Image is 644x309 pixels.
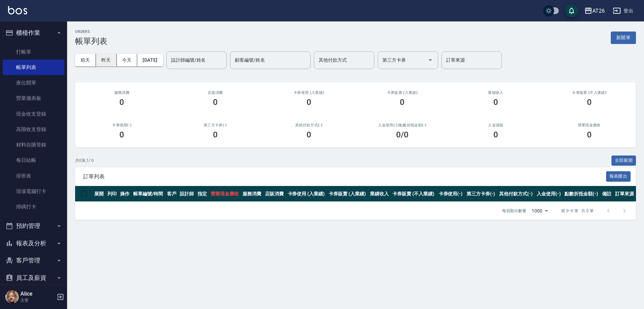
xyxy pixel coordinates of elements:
h2: 入金使用(-) /點數折抵金額(-) [364,123,441,127]
img: Person [5,290,19,304]
h2: 卡券販賣 (不入業績) [550,90,628,95]
button: 今天 [117,54,138,66]
img: Logo [8,6,27,14]
p: 每頁顯示數量 [502,208,526,214]
th: 營業現金應收 [209,186,241,202]
button: 客戶管理 [3,252,64,269]
button: 登出 [610,5,636,17]
th: 業績收入 [368,186,391,202]
a: 掃碼打卡 [3,199,64,214]
th: 備註 [600,186,613,202]
th: 第三方卡券(-) [465,186,498,202]
h3: 0 [307,98,311,107]
a: 現金收支登錄 [3,106,64,122]
th: 訂單來源 [613,186,636,202]
th: 卡券販賣 (入業績) [327,186,368,202]
button: 報表及分析 [3,235,64,252]
h2: 卡券使用 (入業績) [270,90,347,95]
h3: 0 [119,130,124,139]
h3: 0 [493,98,498,107]
button: 昨天 [96,54,117,66]
th: 帳單編號/時間 [131,186,165,202]
th: 點數折抵金額(-) [563,186,600,202]
h2: 卡券使用(-) [83,123,161,127]
button: Open [425,55,436,65]
h3: 0 [213,130,218,139]
th: 卡券使用 (入業績) [286,186,327,202]
h2: 業績收入 [457,90,535,95]
a: 帳單列表 [3,60,64,75]
h3: 0 [213,98,218,107]
h3: 0 /0 [396,130,409,139]
button: 全部展開 [611,156,636,166]
th: 操作 [118,186,131,202]
th: 店販消費 [263,186,286,202]
h3: 0 [587,98,592,107]
th: 入金使用(-) [535,186,563,202]
a: 現場電腦打卡 [3,184,64,199]
button: save [565,4,578,17]
a: 高階收支登錄 [3,122,64,137]
h3: 0 [587,130,592,139]
h2: 店販消費 [177,90,254,95]
th: 列印 [106,186,119,202]
button: 預約管理 [3,217,64,235]
th: 卡券使用(-) [437,186,465,202]
a: 每日結帳 [3,152,64,168]
h3: 0 [493,130,498,139]
h2: 其他付款方式(-) [270,123,347,127]
h2: 營業現金應收 [550,123,628,127]
button: AT26 [582,4,607,18]
th: 卡券販賣 (不入業績) [391,186,437,202]
a: 打帳單 [3,44,64,60]
button: 員工及薪資 [3,269,64,287]
th: 其他付款方式(-) [497,186,535,202]
th: 服務消費 [241,186,263,202]
th: 展開 [93,186,106,202]
h5: Alice [20,291,55,297]
h3: 服務消費 [83,90,161,95]
div: AT26 [592,7,605,15]
h2: 入金儲值 [457,123,535,127]
h3: 帳單列表 [75,37,107,46]
a: 報表匯出 [606,173,631,179]
p: 共 0 筆, 1 / 0 [75,158,94,164]
span: 訂單列表 [83,173,606,180]
a: 新開單 [611,34,636,41]
div: 1000 [529,202,550,220]
h3: 0 [119,98,124,107]
a: 座位開單 [3,75,64,90]
th: 指定 [196,186,209,202]
button: 前天 [75,54,96,66]
p: 主管 [20,297,55,303]
th: 客戶 [165,186,178,202]
th: 設計師 [178,186,196,202]
a: 營業儀表板 [3,90,64,106]
h2: 第三方卡券(-) [177,123,254,127]
button: 新開單 [611,32,636,44]
h2: 卡券販賣 (入業績) [364,90,441,95]
button: [DATE] [137,54,163,66]
h3: 0 [307,130,311,139]
button: 櫃檯作業 [3,24,64,42]
a: 材料自購登錄 [3,137,64,152]
button: 報表匯出 [606,171,631,182]
a: 排班表 [3,168,64,184]
p: 第 0–0 筆 共 0 筆 [561,208,594,214]
h3: 0 [400,98,405,107]
h2: ORDERS [75,29,107,34]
